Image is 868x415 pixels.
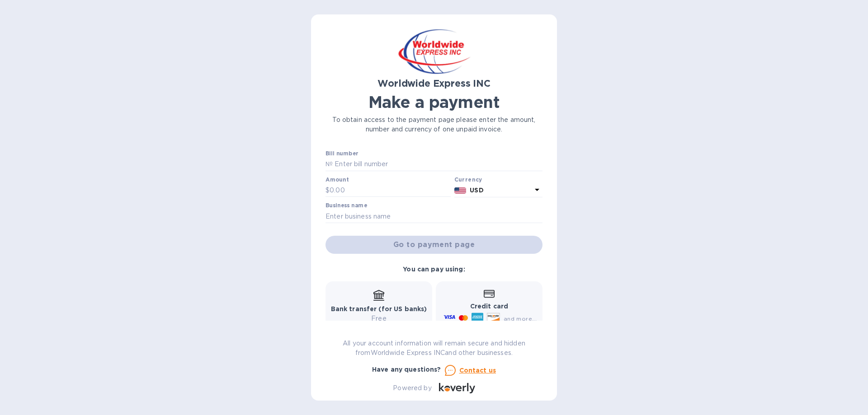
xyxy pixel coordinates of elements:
b: Bank transfer (for US banks) [331,305,427,312]
p: $ [325,186,330,195]
p: № [325,159,333,169]
input: Enter bill number [333,158,542,171]
b: Have any questions? [372,366,441,373]
p: To obtain access to the payment page please enter the amount, number and currency of one unpaid i... [325,115,542,134]
b: Credit card [470,303,508,310]
img: USD [454,187,467,194]
input: 0.00 [330,184,451,197]
input: Enter business name [325,210,542,223]
label: Amount [325,177,349,182]
b: You can pay using: [403,266,465,273]
b: USD [470,187,483,194]
h1: Make a payment [325,93,542,112]
b: Worldwide Express INC [377,78,490,89]
span: and more... [504,315,537,322]
p: All your account information will remain secure and hidden from Worldwide Express INC and other b... [325,339,542,358]
label: Bill number [325,151,358,157]
p: Free [331,314,427,323]
b: Currency [454,176,482,183]
p: Powered by [393,383,431,393]
u: Contact us [459,367,496,374]
label: Business name [325,203,367,209]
